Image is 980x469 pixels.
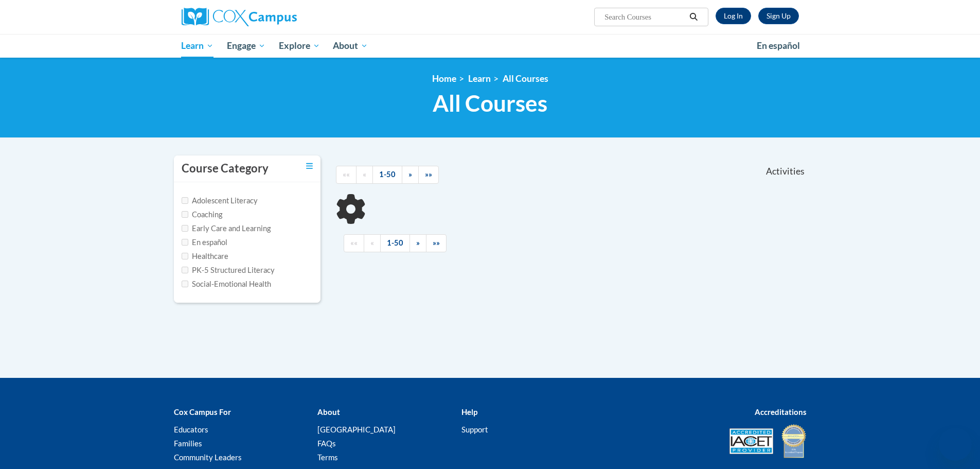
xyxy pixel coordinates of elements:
a: All Courses [503,73,548,84]
b: Accreditations [755,407,807,416]
span: «« [343,170,350,179]
label: En español [182,237,227,248]
a: Engage [220,34,272,58]
a: Explore [272,34,327,58]
button: Search [686,11,701,23]
a: Home [432,73,456,84]
span: » [408,170,412,179]
span: About [333,40,368,52]
span: Activities [766,166,805,177]
a: Next [402,166,419,184]
a: Learn [175,34,221,58]
input: Checkbox for Options [182,211,188,218]
b: About [317,407,340,416]
a: Previous [356,166,373,184]
a: 1-50 [372,166,402,184]
a: Register [758,8,799,24]
a: Cox Campus [182,8,377,26]
a: Terms [317,453,338,462]
div: Main menu [166,34,814,58]
a: 1-50 [380,234,410,252]
input: Checkbox for Options [182,239,188,246]
span: «« [350,238,358,247]
a: FAQs [317,439,336,448]
label: PK-5 Structured Literacy [182,265,275,276]
a: About [326,34,375,58]
input: Search Courses [603,11,686,23]
a: Begining [344,234,364,252]
a: [GEOGRAPHIC_DATA] [317,425,396,434]
span: »» [433,238,440,247]
span: « [370,238,374,247]
img: Accredited IACET® Provider [729,428,773,454]
a: Begining [336,166,357,184]
a: Next [409,234,426,252]
a: Learn [468,73,491,84]
label: Adolescent Literacy [182,195,258,206]
input: Checkbox for Options [182,281,188,287]
span: Engage [227,40,265,52]
span: « [363,170,366,179]
a: Families [174,439,202,448]
a: End [418,166,439,184]
span: »» [425,170,432,179]
a: En español [750,35,807,57]
iframe: Button to launch messaging window [939,428,972,461]
span: All Courses [433,90,547,117]
label: Early Care and Learning [182,223,271,234]
label: Healthcare [182,251,228,262]
a: Educators [174,425,208,434]
label: Coaching [182,209,222,220]
input: Checkbox for Options [182,225,188,232]
b: Cox Campus For [174,407,231,416]
b: Help [461,407,477,416]
img: IDA® Accredited [781,423,807,459]
a: Community Leaders [174,453,242,462]
input: Checkbox for Options [182,197,188,204]
input: Checkbox for Options [182,267,188,273]
a: Toggle collapse [306,161,313,172]
a: End [426,234,447,252]
a: Support [461,425,488,434]
span: En español [757,40,800,51]
h3: Course Category [182,161,269,177]
a: Log In [716,8,751,24]
span: Explore [279,40,320,52]
img: Cox Campus [182,8,297,26]
span: Learn [181,40,213,52]
label: Social-Emotional Health [182,279,271,290]
input: Checkbox for Options [182,253,188,259]
a: Previous [364,234,381,252]
span: » [416,238,420,247]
